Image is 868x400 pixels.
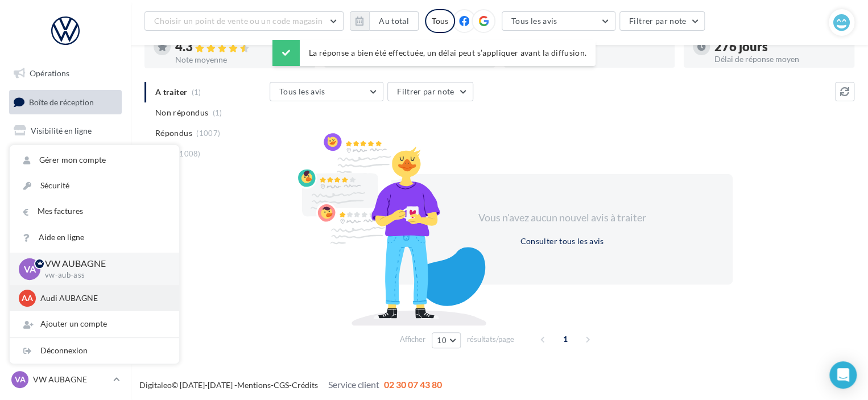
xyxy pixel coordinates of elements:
button: 10 [432,332,461,348]
span: Choisir un point de vente ou un code magasin [154,16,323,26]
span: résultats/page [467,334,514,345]
a: PLV et print personnalisable [7,261,124,294]
div: Ajouter un compte [10,311,179,337]
span: © [DATE]-[DATE] - - - [139,380,442,390]
span: VA [15,374,26,385]
span: Visibilité en ligne [31,126,92,135]
a: CGS [274,380,289,390]
div: Open Intercom Messenger [829,361,857,389]
a: Aide en ligne [10,225,179,250]
span: Tous les avis [511,16,557,26]
button: Tous les avis [270,82,383,101]
a: Boîte de réception [7,90,124,114]
button: Au total [350,11,419,31]
span: Service client [328,379,379,390]
p: VW AUBAGNE [33,374,109,385]
a: Sécurité [10,173,179,199]
span: (1007) [196,129,220,138]
div: Vous n'avez aucun nouvel avis à traiter [464,211,660,225]
a: Campagnes [7,147,124,171]
span: 10 [437,336,447,345]
a: Opérations [7,61,124,85]
a: Campagnes DataOnDemand [7,298,124,332]
span: (1008) [177,149,201,158]
div: Tous [425,9,455,33]
a: Digitaleo [139,380,172,390]
span: 1 [556,330,574,348]
div: Note moyenne [175,56,306,64]
button: Filtrer par note [619,11,705,31]
a: Calendrier [7,232,124,256]
span: 02 30 07 43 80 [384,379,442,390]
a: Mentions [237,380,271,390]
span: AA [22,292,33,304]
button: Au total [369,11,419,31]
span: Tous les avis [279,86,325,96]
div: Taux de réponse [535,55,666,63]
div: La réponse a bien été effectuée, un délai peut s’appliquer avant la diffusion. [272,40,596,66]
a: Visibilité en ligne [7,119,124,143]
a: VA VW AUBAGNE [9,369,122,390]
div: Déconnexion [10,338,179,364]
p: VW AUBAGNE [45,257,161,270]
div: 276 jours [714,40,845,53]
button: Consulter tous les avis [515,234,608,248]
span: Opérations [30,68,69,78]
span: VA [24,262,36,275]
button: Choisir un point de vente ou un code magasin [144,11,344,31]
a: Gérer mon compte [10,147,179,173]
span: Non répondus [155,107,208,118]
a: Contacts [7,176,124,200]
p: Audi AUBAGNE [40,292,166,304]
span: (1) [213,108,222,117]
div: 4.3 [175,40,306,53]
span: Boîte de réception [29,97,94,106]
a: Mes factures [10,199,179,224]
div: 100 % [535,40,666,53]
button: Filtrer par note [387,82,473,101]
div: Délai de réponse moyen [714,55,845,63]
a: Crédits [292,380,318,390]
p: vw-aub-ass [45,270,161,281]
span: Répondus [155,127,192,139]
a: Médiathèque [7,204,124,228]
span: Afficher [400,334,425,345]
button: Tous les avis [502,11,615,31]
